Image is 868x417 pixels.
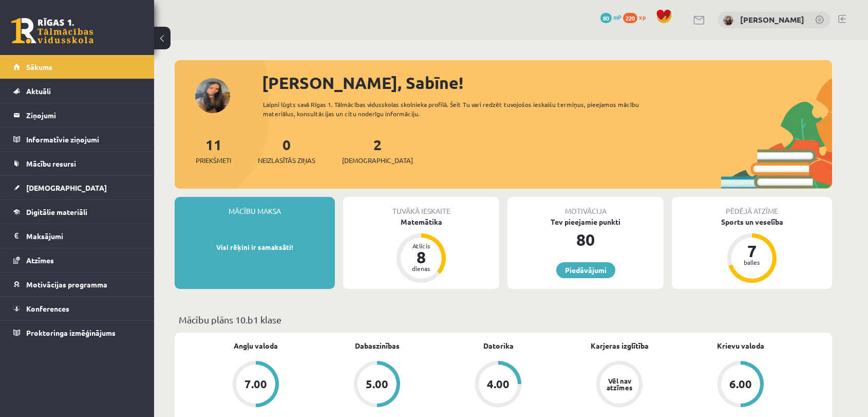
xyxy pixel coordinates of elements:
[26,224,141,248] legend: Maksājumi
[234,340,278,351] a: Angļu valoda
[737,243,767,259] div: 7
[13,103,141,127] a: Ziņojumi
[13,176,141,200] a: [DEMOGRAPHIC_DATA]
[559,361,680,409] a: Vēl nav atzīmes
[258,135,315,166] a: 0Neizlasītās ziņas
[196,155,231,166] span: Priekšmeti
[680,361,801,409] a: 6.00
[13,79,141,103] a: Aktuāli
[623,13,637,23] span: 220
[263,100,657,118] div: Laipni lūgts savā Rīgas 1. Tālmācības vidusskolas skolnieka profilā. Šeit Tu vari redzēt tuvojošo...
[729,378,752,390] div: 6.00
[623,13,651,21] a: 220 xp
[26,128,141,151] legend: Informatīvie ziņojumi
[672,216,832,284] a: Sports un veselība 7 balles
[175,197,335,216] div: Mācību maksa
[262,70,832,95] div: [PERSON_NAME], Sabīne!
[342,155,413,166] span: [DEMOGRAPHIC_DATA]
[26,159,76,168] span: Mācību resursi
[737,259,767,265] div: balles
[343,197,499,216] div: Tuvākā ieskaite
[13,128,141,151] a: Informatīvie ziņojumi
[723,15,733,26] img: Sabīne Eiklone
[639,13,646,21] span: xp
[406,243,437,249] div: Atlicis
[13,273,141,296] a: Motivācijas programma
[507,197,664,216] div: Motivācija
[343,216,499,284] a: Matemātika Atlicis 8 dienas
[26,86,51,96] span: Aktuāli
[11,18,93,44] a: Rīgas 1. Tālmācības vidusskola
[13,248,141,272] a: Atzīmes
[591,340,649,351] a: Karjeras izglītība
[180,242,330,252] p: Visi rēķini ir samaksāti!
[13,224,141,248] a: Maksājumi
[600,13,612,23] span: 80
[672,197,832,216] div: Pēdējā atzīme
[26,280,107,289] span: Motivācijas programma
[740,14,804,25] a: [PERSON_NAME]
[13,321,141,345] a: Proktoringa izmēģinājums
[605,377,634,391] div: Vēl nav atzīmes
[343,216,499,227] div: Matemātika
[26,183,107,192] span: [DEMOGRAPHIC_DATA]
[13,152,141,175] a: Mācību resursi
[483,340,514,351] a: Datorika
[316,361,438,409] a: 5.00
[179,313,828,327] p: Mācību plāns 10.b1 klase
[556,262,615,278] a: Piedāvājumi
[406,249,437,265] div: 8
[26,207,87,216] span: Digitālie materiāli
[26,328,116,337] span: Proktoringa izmēģinājums
[600,13,621,21] a: 80 mP
[26,62,52,71] span: Sākums
[672,216,832,227] div: Sports un veselība
[355,340,400,351] a: Dabaszinības
[406,265,437,271] div: dienas
[366,378,388,390] div: 5.00
[13,297,141,320] a: Konferences
[613,13,621,21] span: mP
[507,227,664,252] div: 80
[258,155,315,166] span: Neizlasītās ziņas
[196,135,231,166] a: 11Priekšmeti
[26,103,141,127] legend: Ziņojumi
[438,361,559,409] a: 4.00
[13,200,141,224] a: Digitālie materiāli
[342,135,413,166] a: 2[DEMOGRAPHIC_DATA]
[26,304,69,313] span: Konferences
[507,216,664,227] div: Tev pieejamie punkti
[26,256,54,265] span: Atzīmes
[487,378,510,390] div: 4.00
[195,361,316,409] a: 7.00
[717,340,764,351] a: Krievu valoda
[244,378,267,390] div: 7.00
[13,55,141,79] a: Sākums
